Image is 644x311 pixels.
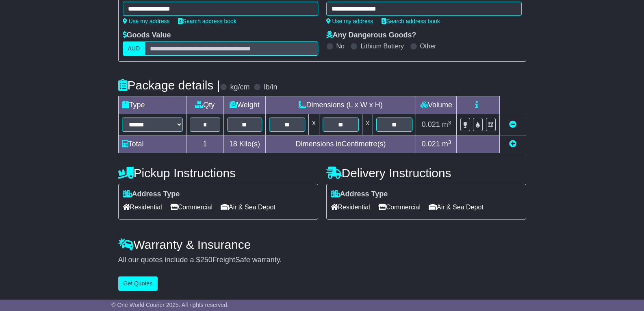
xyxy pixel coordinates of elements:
td: Dimensions in Centimetre(s) [265,135,416,153]
label: lb/in [264,83,277,92]
td: Dimensions (L x W x H) [265,96,416,114]
td: 1 [186,135,224,153]
td: Kilo(s) [224,135,266,153]
a: Search address book [382,18,440,24]
a: Use my address [123,18,170,24]
label: AUD [123,41,145,56]
span: Air & Sea Depot [221,201,275,213]
label: Goods Value [123,31,171,40]
span: Residential [331,201,370,213]
span: m [442,140,451,148]
span: © One World Courier 2025. All rights reserved. [111,302,229,308]
label: Any Dangerous Goods? [326,31,416,40]
h4: Pickup Instructions [118,166,318,180]
sup: 3 [448,120,451,126]
h4: Package details | [118,78,220,92]
a: Search address book [178,18,236,24]
label: kg/cm [230,83,249,92]
td: Type [118,96,186,114]
td: Volume [416,96,457,114]
a: Remove this item [509,120,516,128]
span: Air & Sea Depot [429,201,484,213]
label: No [336,42,345,50]
span: Commercial [170,201,212,213]
td: Qty [186,96,224,114]
td: x [308,114,319,135]
span: 18 [229,140,237,148]
label: Other [420,42,436,50]
div: All our quotes include a $ FreightSafe warranty. [118,256,526,265]
span: m [442,120,451,128]
sup: 3 [448,139,451,145]
span: Commercial [378,201,421,213]
td: x [362,114,373,135]
label: Lithium Battery [360,42,404,50]
h4: Delivery Instructions [326,166,526,180]
button: Get Quotes [118,276,158,291]
td: Total [118,135,186,153]
label: Address Type [331,190,388,199]
td: Weight [224,96,266,114]
span: 0.021 [422,120,440,128]
label: Address Type [123,190,180,199]
span: 250 [200,256,212,264]
h4: Warranty & Insurance [118,238,526,251]
span: 0.021 [422,140,440,148]
a: Use my address [326,18,373,24]
span: Residential [123,201,162,213]
a: Add new item [509,140,516,148]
